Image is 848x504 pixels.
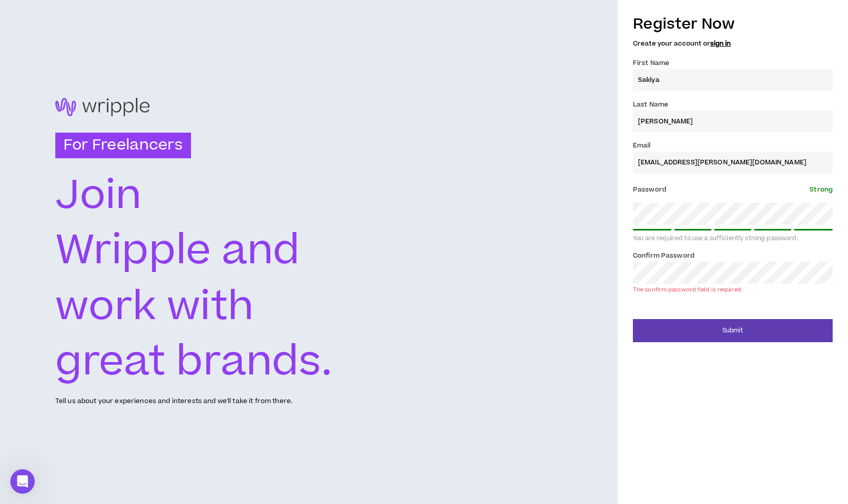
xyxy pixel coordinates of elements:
[633,110,833,132] input: Last name
[633,235,833,243] div: You are required to use a sufficiently strong password.
[633,286,743,293] div: The confirm password field is required.
[55,222,300,280] text: Wripple and
[633,319,833,342] button: Submit
[633,185,666,194] span: Password
[633,55,669,71] label: First Name
[55,396,292,406] p: Tell us about your experiences and interests and we'll take it from there.
[810,185,833,194] span: Strong
[633,247,694,264] label: Confirm Password
[633,13,833,35] h3: Register Now
[633,96,668,113] label: Last Name
[633,137,651,154] label: Email
[633,69,833,91] input: First name
[710,39,731,48] a: sign in
[55,278,255,335] text: work with
[55,333,332,391] text: great brands.
[633,40,833,47] h5: Create your account or
[55,133,191,158] h3: For Freelancers
[10,469,35,494] iframe: Intercom live chat
[55,166,142,224] text: Join
[633,152,833,174] input: Enter Email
